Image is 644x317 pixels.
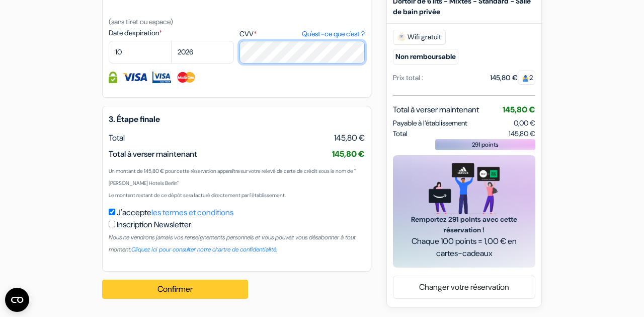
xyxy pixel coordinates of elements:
[522,74,529,82] img: guest.svg
[109,28,234,38] label: Date d'expiration
[518,70,535,84] span: 2
[239,29,365,39] label: CVV
[131,245,277,253] a: Cliquez ici pour consulter notre chartre de confidentialité.
[109,149,197,159] span: Total à verser maintenant
[503,104,535,114] span: 145,80 €
[109,233,356,253] small: Nous ne vendrons jamais vos renseignements personnels et vous pouvez vous désabonner à tout moment.
[393,128,408,139] span: Total
[334,132,365,144] span: 145,80 €
[302,29,365,39] a: Qu'est-ce que c'est ?
[109,114,365,124] h5: 3. Étape finale
[117,207,233,219] label: J'accepte
[509,128,535,139] span: 145,80 €
[109,72,117,83] img: Information de carte de crédit entièrement encryptée et sécurisée
[514,118,535,127] span: 0,00 €
[397,33,406,41] img: free_wifi.svg
[393,29,446,44] span: Wifi gratuit
[393,277,535,296] a: Changer votre réservation
[109,168,356,186] small: Un montant de 145,80 € pour cette réservation apparaîtra sur votre relevé de carte de crédit sous...
[176,72,197,83] img: Master Card
[405,214,523,235] span: Remportez 291 points avec cette réservation !
[122,72,147,83] img: Visa
[393,117,467,128] span: Payable à l’établissement
[117,219,191,231] label: Inscription Newsletter
[472,140,499,149] span: 291 points
[151,207,233,218] a: les termes et conditions
[393,48,458,64] small: Non remboursable
[393,72,423,83] div: Prix total :
[109,192,286,199] small: Le montant restant de ce dépôt sera facturé directement par l'établissement.
[102,280,248,299] button: Confirmer
[5,288,29,312] button: Ouvrir le widget CMP
[393,103,479,115] span: Total à verser maintenant
[490,72,535,83] div: 145,80 €
[332,149,365,159] span: 145,80 €
[109,133,125,143] span: Total
[405,235,523,259] span: Chaque 100 points = 1,00 € en cartes-cadeaux
[152,72,171,83] img: Visa Electron
[109,17,173,26] small: (sans tiret ou espace)
[429,163,500,214] img: gift_card_hero_new.png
